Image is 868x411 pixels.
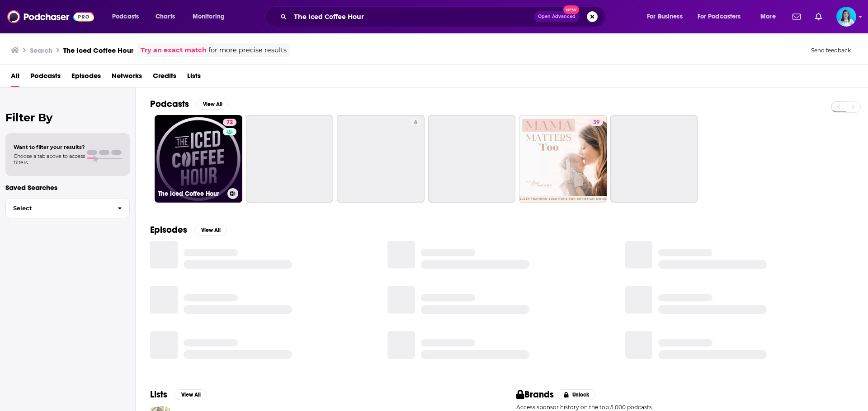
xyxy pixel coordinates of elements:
a: Episodes [71,69,101,87]
a: Try an exact match [141,45,207,55]
a: Networks [112,69,142,87]
a: Charts [150,9,180,24]
span: Monitoring [193,10,225,23]
span: New [563,5,580,14]
h2: Lists [150,389,167,400]
a: 39 [519,115,607,203]
h3: Search [30,46,52,55]
button: open menu [754,9,787,24]
button: View All [194,225,227,236]
a: ListsView All [150,389,207,400]
div: Search podcasts, credits, & more... [274,6,614,27]
p: Saved Searches [5,183,130,192]
a: Credits [153,69,176,87]
span: Logged in as ClarisseG [836,7,856,27]
button: open menu [692,9,754,24]
span: for more precise results [208,45,287,55]
a: All [11,69,19,87]
a: Show notifications dropdown [811,9,826,24]
h2: Episodes [150,224,187,236]
button: View All [196,99,229,110]
button: View All [175,389,207,400]
button: Show profile menu [836,7,856,27]
button: Send feedback [808,46,854,54]
a: 72 [223,119,236,126]
span: For Business [647,10,683,23]
span: Want to filter your results? [14,144,85,150]
a: Lists [187,69,201,87]
h3: The Iced Coffee Hour [158,190,224,198]
a: 6 [410,119,421,126]
a: 6 [337,115,425,203]
button: open menu [186,9,236,24]
span: 39 [593,118,599,127]
h2: Podcasts [150,98,189,110]
span: Select [6,205,110,211]
span: 6 [414,118,417,127]
input: Search podcasts, credits, & more... [290,9,534,24]
span: Podcasts [112,10,139,23]
span: Open Advanced [538,14,576,19]
h2: Filter By [5,111,130,124]
span: More [760,10,776,23]
a: EpisodesView All [150,224,227,236]
button: open menu [641,9,694,24]
a: Podcasts [30,69,61,87]
span: Choose a tab above to access filters. [14,153,85,166]
img: Podchaser - Follow, Share and Rate Podcasts [7,8,94,25]
a: 39 [590,119,603,126]
span: 72 [226,118,233,127]
p: Access sponsor history on the top 5,000 podcasts. [516,404,854,411]
a: 72The Iced Coffee Hour [155,115,242,203]
span: For Podcasters [698,10,741,23]
h3: The Iced Coffee Hour [63,46,133,55]
button: Unlock [557,389,596,400]
a: PodcastsView All [150,98,229,110]
button: Select [5,198,130,218]
span: Charts [156,10,175,23]
button: Open AdvancedNew [534,11,580,22]
a: Show notifications dropdown [789,9,804,24]
button: open menu [106,9,151,24]
h2: Brands [516,389,554,400]
img: User Profile [836,7,856,27]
